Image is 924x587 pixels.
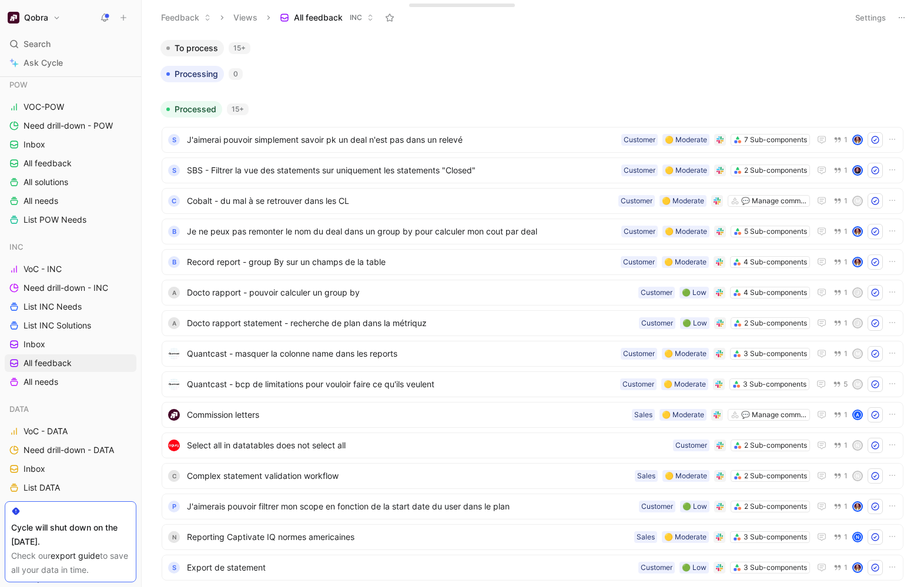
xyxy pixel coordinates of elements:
div: 4 Sub-components [744,256,807,268]
span: All feedback [24,157,72,169]
div: Check our to save all your data in time. [11,549,130,577]
button: Processing [160,66,224,82]
span: All feedback [294,12,343,24]
a: Need drill-down - POW [5,117,136,135]
h1: Qobra [24,12,48,23]
div: 15+ [227,103,249,115]
div: 3 Sub-components [744,531,807,543]
span: Inbox [24,463,45,475]
button: Views [228,9,263,26]
button: All feedbackINC [274,9,379,26]
div: 3 Sub-components [744,562,807,573]
span: Quantcast - masquer la colonne name dans les reports [187,347,616,361]
a: logoQuantcast - masquer la colonne name dans les reports3 Sub-components🟡 ModerateCustomer1m [162,341,903,367]
span: List POW Needs [24,214,86,226]
span: 1 [844,228,848,235]
a: All needs [5,192,136,210]
span: 1 [844,320,848,327]
button: 1 [831,561,850,574]
a: VoC - INC [5,260,136,278]
button: 1 [831,225,850,238]
button: 1 [831,256,850,269]
div: Sales [637,470,655,482]
img: avatar [853,563,862,572]
a: NReporting Captivate IQ normes americaines3 Sub-components🟡 ModerateSales1N [162,524,903,550]
div: 🟡 Moderate [665,134,707,146]
span: DATA [9,403,29,415]
span: List INC Solutions [24,320,91,331]
a: All solutions [5,173,136,191]
a: All needs [5,373,136,391]
span: 1 [844,534,848,541]
span: POW [9,79,28,90]
div: 3 Sub-components [743,378,806,390]
img: logo [168,378,180,390]
div: 🟡 Moderate [664,256,707,268]
span: Quantcast - bcp de limitations pour vouloir faire ce qu'ils veulent [187,377,615,391]
span: All needs [24,376,58,388]
span: VoC - INC [24,263,62,275]
div: 🟢 Low [682,317,707,329]
button: Feedback [156,9,216,26]
button: QobraQobra [5,9,63,26]
span: Docto rapport statement - recherche de plan dans la métriquz [187,316,634,330]
a: All feedback [5,155,136,172]
span: 5 [843,381,848,388]
div: j [853,319,862,327]
div: Customer [641,317,673,329]
a: List DATA [5,479,136,497]
img: logo [168,348,180,360]
span: Processed [175,103,216,115]
span: J'aimerai pouvoir simplement savoir pk un deal n'est pas dans un relevé [187,133,617,147]
button: 1 [831,286,850,299]
div: Customer [623,256,655,268]
div: Customer [624,226,655,237]
span: 1 [844,259,848,266]
button: 1 [831,317,850,330]
a: export guide [51,551,100,561]
span: 1 [844,472,848,479]
div: 4 Sub-components [744,287,807,298]
span: Export de statement [187,561,634,575]
div: S [168,134,180,146]
div: INC [5,238,136,256]
img: avatar [853,502,862,511]
a: ADocto rapport - pouvoir calculer un group by4 Sub-components🟢 LowCustomer1j [162,280,903,306]
div: N [168,531,180,543]
div: A [168,317,180,329]
div: 2 Sub-components [744,317,807,329]
a: Need drill-down - INC [5,279,136,297]
div: m [853,197,862,205]
div: C [168,470,180,482]
div: Customer [675,440,707,451]
span: Need drill-down - POW [24,120,113,132]
div: POW [5,76,136,93]
div: A [168,287,180,298]
span: J'aimerais pouvoir filtrer mon scope en fonction de la start date du user dans le plan [187,499,634,514]
img: Qobra [8,12,19,24]
span: List INC Needs [24,301,82,313]
span: All feedback [24,357,72,369]
div: S [168,165,180,176]
div: Sales [634,409,652,421]
div: Customer [621,195,652,207]
a: All feedback [5,498,136,515]
div: 2 Sub-components [744,470,807,482]
div: Customer [624,165,655,176]
div: 3 Sub-components [744,348,807,360]
div: B [168,226,180,237]
div: 2 Sub-components [744,440,807,451]
span: Need drill-down - DATA [24,444,114,456]
button: 1 [831,133,850,146]
div: Customer [623,348,655,360]
button: 1 [831,194,850,207]
div: m [853,380,862,388]
div: 💬 Manage commission letters [741,409,807,421]
span: All needs [24,195,58,207]
a: SExport de statement3 Sub-components🟢 LowCustomer1avatar [162,555,903,581]
div: 🟡 Moderate [665,165,707,176]
div: 🟡 Moderate [662,409,704,421]
span: 1 [844,167,848,174]
span: Docto rapport - pouvoir calculer un group by [187,286,634,300]
span: 1 [844,503,848,510]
